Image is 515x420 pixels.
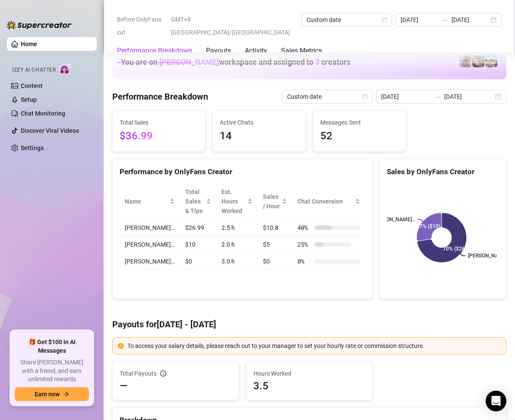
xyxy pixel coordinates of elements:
[12,66,56,74] span: Izzy AI Chatter
[21,41,37,47] a: Home
[320,128,399,144] span: 52
[7,21,72,29] img: logo-BBDzfeDw.svg
[382,17,387,22] span: calendar
[401,15,438,25] input: Start date
[180,253,216,270] td: $0
[253,379,366,393] span: 3.5
[221,187,245,216] div: Est. Hours Worked
[120,253,180,270] td: [PERSON_NAME]…
[441,16,448,23] span: swap-right
[297,223,311,232] span: 40 %
[258,253,293,270] td: $0
[287,90,367,103] span: Custom date
[185,187,204,216] span: Total Sales & Tips
[434,93,441,100] span: to
[263,192,281,211] span: Sales / Hour
[21,127,79,134] a: Discover Viral Videos
[434,93,441,100] span: swap-right
[297,240,311,249] span: 25 %
[117,13,166,39] span: Before OnlyFans cut
[297,257,311,266] span: 0 %
[292,184,365,219] th: Chat Conversion
[387,166,499,178] div: Sales by OnlyFans Creator
[63,391,69,397] span: arrow-right
[120,118,198,127] span: Total Sales
[253,369,366,378] span: Hours Worked
[21,96,37,103] a: Setup
[363,94,368,99] span: calendar
[486,391,506,411] div: Open Intercom Messenger
[120,379,128,393] span: —
[216,253,257,270] td: 3.0 h
[381,92,430,101] input: Start date
[297,197,353,206] span: Chat Conversion
[120,236,180,253] td: [PERSON_NAME]…
[441,16,448,23] span: to
[118,343,124,349] span: exclamation-circle
[35,391,60,398] span: Earn now
[120,184,180,219] th: Name
[127,341,501,351] div: To access your salary details, please reach out to your manager to set your hourly rate or commis...
[160,370,166,376] span: info-circle
[258,219,293,236] td: $10.8
[117,46,192,56] div: Performance Breakdown
[206,46,231,56] div: Payouts
[220,128,298,144] span: 14
[452,15,489,25] input: End date
[468,253,512,259] text: [PERSON_NAME]…
[180,219,216,236] td: $26.99
[120,369,157,378] span: Total Payouts
[258,236,293,253] td: $5
[171,13,296,39] span: GMT+8 [GEOGRAPHIC_DATA]/[GEOGRAPHIC_DATA]
[220,118,298,127] span: Active Chats
[306,13,387,26] span: Custom date
[15,358,89,384] span: Share [PERSON_NAME] with a friend, and earn unlimited rewards
[15,338,89,355] span: 🎁 Get $100 in AI Messages
[216,219,257,236] td: 2.5 h
[372,216,415,223] text: [PERSON_NAME]…
[258,184,293,219] th: Sales / Hour
[112,318,506,330] h4: Payouts for [DATE] - [DATE]
[21,110,65,117] a: Chat Monitoring
[444,92,493,101] input: End date
[15,387,89,401] button: Earn nowarrow-right
[120,166,365,178] div: Performance by OnlyFans Creator
[125,197,168,206] span: Name
[320,118,399,127] span: Messages Sent
[120,219,180,236] td: [PERSON_NAME]…
[281,46,322,56] div: Sales Metrics
[21,144,44,151] a: Settings
[245,46,267,56] div: Activity
[120,128,198,144] span: $36.99
[21,82,43,89] a: Content
[216,236,257,253] td: 2.0 h
[180,236,216,253] td: $10
[59,63,73,75] img: AI Chatter
[180,184,216,219] th: Total Sales & Tips
[112,91,208,103] h4: Performance Breakdown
